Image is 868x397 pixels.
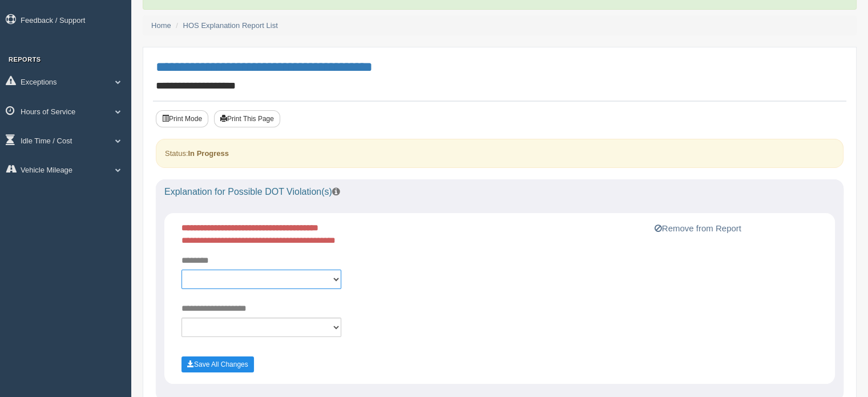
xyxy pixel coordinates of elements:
button: Save [181,356,254,372]
button: Remove from Report [651,222,745,235]
a: Home [151,21,171,30]
button: Print Mode [156,110,208,127]
div: Explanation for Possible DOT Violation(s) [156,179,843,204]
button: Print This Page [214,110,280,127]
strong: In Progress [188,149,229,158]
a: HOS Explanation Report List [183,21,278,30]
div: Status: [156,139,843,168]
